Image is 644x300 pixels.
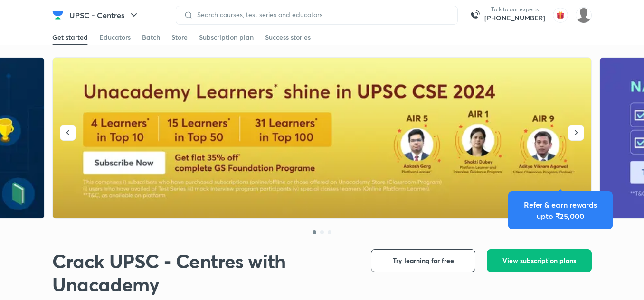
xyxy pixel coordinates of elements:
button: View subscription plans [487,249,592,272]
a: Get started [52,30,88,45]
a: Success stories [265,30,311,45]
img: amit tripathi [576,7,592,23]
a: Educators [99,30,131,45]
div: Store [171,33,188,42]
div: Batch [142,33,160,42]
button: UPSC - Centres [64,6,145,25]
button: Try learning for free [371,249,475,272]
img: call-us [465,6,484,25]
a: Store [171,30,188,45]
a: Subscription plan [199,30,254,45]
h1: Crack UPSC - Centres with Unacademy [52,249,356,296]
div: Get started [52,33,88,42]
img: avatar [553,8,568,23]
div: Refer & earn rewards upto ₹25,000 [516,199,605,222]
input: Search courses, test series and educators [193,11,450,18]
span: View subscription plans [502,256,576,265]
span: Try learning for free [393,256,454,265]
img: Company Logo [52,9,64,21]
p: Talk to our experts [484,6,545,13]
div: Subscription plan [199,33,254,42]
a: Batch [142,30,160,45]
div: Success stories [265,33,311,42]
a: [PHONE_NUMBER] [484,13,545,23]
div: Educators [99,33,131,42]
